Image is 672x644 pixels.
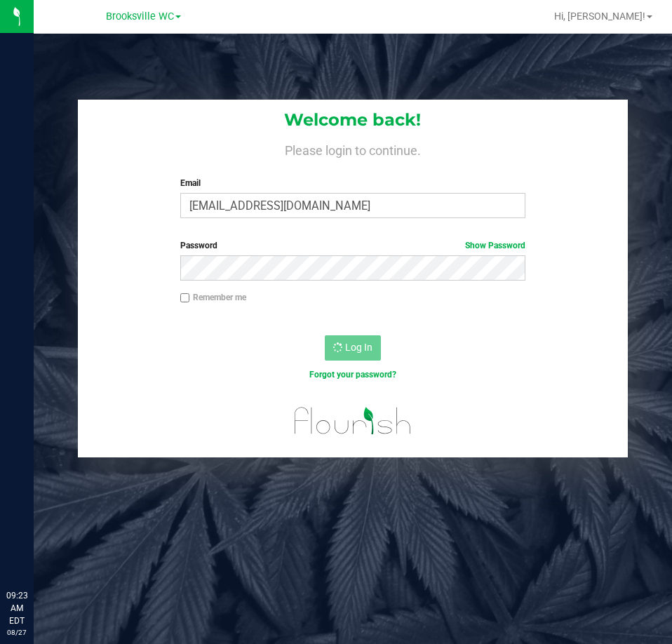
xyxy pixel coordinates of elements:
a: Show Password [465,241,525,250]
label: Email [180,177,525,189]
span: Log In [345,342,372,353]
img: flourish_logo.svg [284,396,422,446]
input: Remember me [180,293,190,303]
p: 08/27 [6,627,27,638]
p: 09:23 AM EDT [6,589,27,627]
button: Log In [325,335,381,361]
span: Brooksville WC [106,11,174,22]
a: Forgot your password? [309,370,396,380]
h1: Welcome back! [78,111,627,129]
h4: Please login to continue. [78,140,627,157]
label: Remember me [180,291,246,304]
span: Hi, [PERSON_NAME]! [554,11,645,22]
span: Password [180,241,217,250]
